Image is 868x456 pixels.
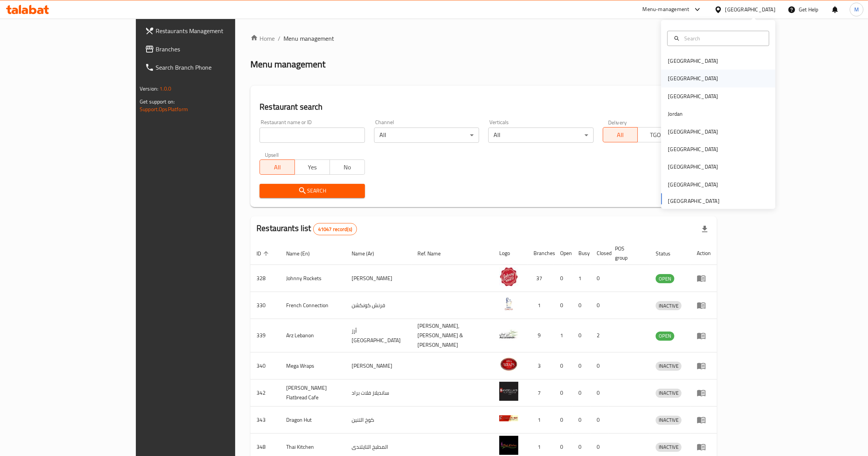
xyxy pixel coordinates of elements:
span: OPEN [656,332,674,340]
div: INACTIVE [656,443,682,452]
td: 0 [572,319,591,352]
img: Thai Kitchen [499,436,518,455]
div: [GEOGRAPHIC_DATA] [668,163,718,171]
span: Restaurants Management [156,26,275,35]
span: INACTIVE [656,443,682,451]
span: 41047 record(s) [314,226,357,233]
button: Yes [295,159,330,175]
div: [GEOGRAPHIC_DATA] [668,92,718,100]
button: All [260,159,295,175]
div: All [374,128,479,143]
div: INACTIVE [656,416,682,425]
td: 1 [527,292,554,319]
div: [GEOGRAPHIC_DATA] [668,127,718,136]
img: Arz Lebanon [499,325,518,344]
div: Menu [697,388,711,397]
img: Dragon Hut [499,409,518,428]
td: 9 [527,319,554,352]
div: Menu [697,274,711,283]
button: TGO [637,127,673,142]
div: INACTIVE [656,389,682,398]
div: [GEOGRAPHIC_DATA] [725,5,776,14]
span: Get support on: [140,97,175,107]
td: 1 [527,407,554,434]
td: 0 [572,407,591,434]
span: INACTIVE [656,301,682,310]
span: POS group [615,244,640,262]
th: Closed [591,242,609,265]
span: No [333,162,362,173]
th: Busy [572,242,591,265]
label: Delivery [608,120,627,125]
h2: Menu management [250,58,325,70]
h2: Restaurant search [260,101,708,113]
td: 0 [572,352,591,379]
th: Branches [527,242,554,265]
span: All [606,129,635,140]
div: All [488,128,593,143]
span: M [854,5,859,14]
td: 3 [527,352,554,379]
span: Name (En) [286,249,320,258]
div: INACTIVE [656,301,682,310]
div: Menu [697,442,711,451]
th: Open [554,242,572,265]
td: [PERSON_NAME] Flatbread Cafe [280,379,346,407]
img: Sandella's Flatbread Cafe [499,382,518,401]
td: سانديلاز فلات براد [346,379,412,407]
td: 0 [572,292,591,319]
button: Search [260,184,365,198]
div: OPEN [656,274,674,283]
td: 0 [591,352,609,379]
td: 0 [554,379,572,407]
td: كوخ التنين [346,407,412,434]
a: Branches [139,40,281,58]
img: Johnny Rockets [499,267,518,286]
td: 0 [554,292,572,319]
td: 1 [554,319,572,352]
span: TGO [641,129,670,140]
td: Arz Lebanon [280,319,346,352]
td: Johnny Rockets [280,265,346,292]
img: Mega Wraps [499,355,518,374]
td: 0 [591,292,609,319]
span: Name (Ar) [352,249,384,258]
span: 1.0.0 [159,84,171,94]
div: Menu [697,361,711,370]
td: 0 [554,352,572,379]
span: INACTIVE [656,389,682,397]
nav: breadcrumb [250,34,717,43]
a: Support.OpsPlatform [140,104,188,114]
td: French Connection [280,292,346,319]
span: INACTIVE [656,362,682,370]
td: [PERSON_NAME] [346,265,412,292]
div: [GEOGRAPHIC_DATA] [668,74,718,83]
div: Export file [696,220,714,238]
input: Search [681,34,764,43]
td: 7 [527,379,554,407]
th: Action [691,242,717,265]
td: 0 [572,379,591,407]
span: Yes [298,162,327,173]
th: Logo [493,242,527,265]
button: No [330,159,365,175]
a: Search Branch Phone [139,58,281,77]
div: [GEOGRAPHIC_DATA] [668,57,718,65]
td: 37 [527,265,554,292]
div: [GEOGRAPHIC_DATA] [668,145,718,153]
td: [PERSON_NAME] [346,352,412,379]
span: Ref. Name [418,249,451,258]
div: Menu-management [643,5,690,14]
h2: Restaurants list [256,223,357,235]
td: Mega Wraps [280,352,346,379]
span: Version: [140,84,158,94]
div: Menu [697,331,711,340]
td: 0 [554,265,572,292]
span: Branches [156,45,275,54]
div: Jordan [668,110,683,118]
button: All [603,127,638,142]
td: 0 [591,265,609,292]
div: Menu [697,415,711,424]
